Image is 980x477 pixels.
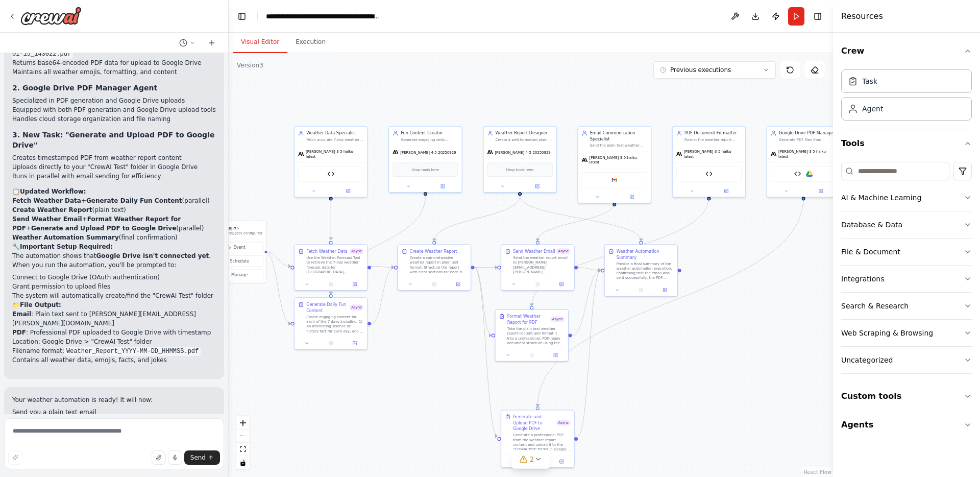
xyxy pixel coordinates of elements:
[507,314,551,325] div: Format Weather Report for PDF
[841,211,972,238] button: Database & Data
[501,244,575,291] div: Send Weather EmailAsyncSend the weather report email to [PERSON_NAME][EMAIL_ADDRESS][PERSON_NAME]...
[578,265,601,273] g: Edge from a642716b-b7c6-40f6-b189-f5b129087c71 to 172511e9-7121-4b6a-a04d-d8c4c9d41ce0
[306,137,363,142] div: Fetch accurate 7-day weather forecast data for [GEOGRAPHIC_DATA], [GEOGRAPHIC_DATA] using the Nat...
[841,238,972,265] button: File & Document
[709,187,743,195] button: Open in side panel
[529,197,712,306] g: Edge from 525b6690-3491-44c7-91f1-115ea7b88957 to a4bd733a-035a-4540-ae64-01035ea69da4
[331,187,364,195] button: Open in side panel
[64,347,201,356] code: Weather_Report_YYYY-MM-DD_HHMMSS.pdf
[230,258,249,264] span: Schedule
[507,326,565,345] div: Take the plain text weather report content and format it into a professional, PDF-ready document ...
[806,171,813,178] img: Google drive
[412,167,439,173] span: Drop tools here
[448,280,469,288] button: Open in side panel
[236,416,250,469] div: React Flow controls
[12,205,216,214] li: (plain text)
[20,188,86,195] strong: Updated Workflow:
[779,130,836,136] div: Google Drive PDF Manager
[12,300,216,309] h2: 📁
[294,244,368,291] div: Fetch Weather DataAsyncUse the Weather Forecast Tool to retrieve the 7-day weather forecast data ...
[496,130,553,136] div: Weather Report Designer
[231,272,248,278] span: Manage
[841,328,933,338] div: Web Scraping & Browsing
[235,9,249,23] button: Hide left sidebar
[577,126,651,204] div: Email Communication SpecialistSend the plain text weather report via email to [PERSON_NAME][EMAIL...
[862,76,877,86] div: Task
[841,355,893,365] div: Uncategorized
[306,130,363,136] div: Weather Data Specialist
[12,309,216,328] li: : Plain text sent to [PERSON_NAME][EMAIL_ADDRESS][PERSON_NAME][DOMAIN_NAME]
[590,143,647,148] div: Send the plain text weather report via email to [PERSON_NAME][EMAIL_ADDRESS][PERSON_NAME][DOMAIN_...
[841,247,900,257] div: File & Document
[841,184,972,211] button: AI & Machine Learning
[168,450,182,465] button: Click to speak your automation idea
[684,137,742,142] div: Format the weather report content into a professional, PDF-ready document structure with proper h...
[12,153,216,162] li: Creates timestamped PDF from weather report content
[328,196,428,294] g: Edge from 554c4b6b-bdde-4f30-98a7-e006dcc2d552 to deebe333-e318-4fa8-81bb-c0e5c386384f
[556,420,571,426] span: Async
[811,9,825,23] button: Hide right sidebar
[841,274,884,284] div: Integrations
[327,171,334,178] img: Weather Forecast Tool
[8,450,22,465] button: Improve this prompt
[12,337,216,346] li: Location: Google Drive > "CrewAI Test" folder
[705,171,713,178] img: PDF Format Converter
[653,61,776,79] button: Previous executions
[841,320,972,346] button: Web Scraping & Browsing
[401,130,458,136] div: Fun Content Creator
[12,214,216,233] li: + + (parallel)
[20,243,113,250] strong: Important Setup Required:
[306,248,348,254] div: Fetch Weather Data
[604,244,678,296] div: Weather Automation SummaryProvide a final summary of the weather automation execution, confirming...
[328,197,334,240] g: Edge from 62a33ac8-1d55-425a-9295-597f8bd2dc03 to 3e2c07f8-115c-4f9f-be7c-036948f38c17
[12,206,92,213] strong: Create Weather Report
[841,411,972,439] button: Agents
[590,130,647,142] div: Email Communication Specialist
[546,351,566,359] button: Open in side panel
[371,265,394,327] g: Edge from deebe333-e318-4fa8-81bb-c0e5c386384f to e2bcac42-7ca9-4a83-b66f-338ce0df4044
[400,150,456,155] span: [PERSON_NAME]-4-5-20250929
[265,249,291,326] g: Edge from triggers to deebe333-e318-4fa8-81bb-c0e5c386384f
[521,183,554,190] button: Open in side panel
[236,416,250,430] button: zoom in
[12,346,216,355] li: Filename format:
[841,129,972,158] button: Tools
[410,255,467,274] div: Create a comprehensive weather report in plain text format. Structure the report with clear secti...
[474,265,492,339] g: Edge from e2bcac42-7ca9-4a83-b66f-338ce0df4044 to a4bd733a-035a-4540-ae64-01035ea69da4
[841,65,972,129] div: Crew
[345,280,365,288] button: Open in side panel
[237,61,263,69] div: Version 3
[841,193,921,203] div: AI & Machine Learning
[501,410,575,468] div: Generate and Upload PDF to Google DriveAsyncGenerate a professional PDF from the weather report c...
[767,126,841,198] div: Google Drive PDF ManagerGenerate PDF files from weather reports and upload them to the "CrewAI Te...
[572,268,601,339] g: Edge from a4bd733a-035a-4540-ae64-01035ea69da4 to 172511e9-7121-4b6a-a04d-d8c4c9d41ce0
[306,315,363,333] div: Create engaging content for each of the 7 days including: 1) An interesting science or history fa...
[371,264,394,271] g: Edge from 3e2c07f8-115c-4f9f-be7c-036948f38c17 to e2bcac42-7ca9-4a83-b66f-338ce0df4044
[265,249,291,269] g: Edge from triggers to 3e2c07f8-115c-4f9f-be7c-036948f38c17
[190,454,206,462] span: Send
[12,131,214,149] strong: 3. New Task: "Generate and Upload PDF to Google Drive"
[12,84,157,92] strong: 2. Google Drive PDF Manager Agent
[388,126,462,193] div: Fun Content CreatorGenerate engaging daily content including interesting science or history facts...
[841,158,972,382] div: Tools
[12,216,181,232] strong: Format Weather Report for PDF
[86,197,182,204] strong: Generate Daily Fun Content
[841,382,972,411] button: Custom tools
[535,197,806,407] g: Edge from 1b99c5b2-2bab-47ac-bb90-04ba02ac4621 to bc634b0c-911c-4519-ac30-0731d6a883db
[12,242,216,251] h2: 🔧
[20,7,82,25] img: Logo
[12,408,216,417] li: Send you a plain text email
[12,187,216,196] h2: 📋
[12,196,216,205] li: + (parallel)
[535,203,618,241] g: Edge from d34ff9f2-471e-48c6-9b44-4a4fcd54a813 to a642716b-b7c6-40f6-b189-f5b129087c71
[513,248,555,254] div: Send Weather Email
[513,433,570,451] div: Generate a professional PDF from the weather report content and upload it to the "CrewAI Test" fo...
[233,32,287,53] button: Visual Editor
[233,245,245,251] span: Event
[152,450,166,465] button: Upload files
[12,67,216,77] li: Maintains all weather emojis, formatting, and content
[397,244,471,291] div: Create Weather ReportCreate a comprehensive weather report in plain text format. Structure the re...
[672,126,746,198] div: PDF Document FormatterFormat the weather report content into a professional, PDF-ready document s...
[306,149,363,159] span: [PERSON_NAME]-3-5-haiku-latest
[20,301,61,308] strong: File Output:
